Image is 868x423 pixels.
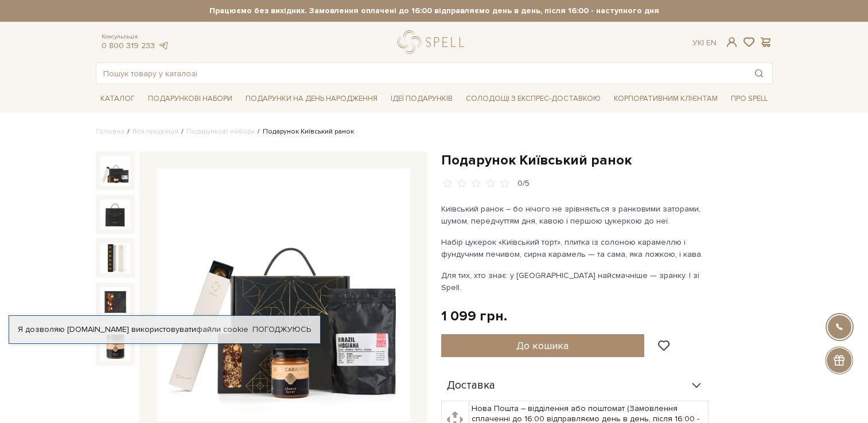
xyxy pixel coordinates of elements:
a: Подарунки на День народження [241,90,382,108]
a: Подарункові набори [186,127,255,136]
a: Погоджуюсь [252,324,311,335]
a: En [706,38,717,48]
span: Доставка [447,381,495,391]
a: Ідеї подарунків [386,90,457,108]
img: Подарунок Київський ранок [157,169,410,422]
button: До кошика [441,334,645,357]
img: Подарунок Київський ранок [100,199,130,229]
div: 1 099 грн. [441,307,507,325]
div: Ук [692,38,717,48]
span: До кошика [516,339,569,352]
img: Подарунок Київський ранок [100,156,130,186]
a: Головна [96,127,124,136]
a: Корпоративним клієнтам [609,90,722,108]
div: Я дозволяю [DOMAIN_NAME] використовувати [9,324,320,335]
p: Набір цукерок «Київський торт», плитка із солоною карамеллю і фундучним печивом, сирна карамель —... [441,236,710,260]
a: telegram [158,41,169,50]
span: Консультація: [102,33,169,41]
input: Пошук товару у каталозі [96,63,746,84]
a: logo [398,30,469,54]
a: Подарункові набори [143,90,237,108]
button: Пошук товару у каталозі [746,63,772,84]
a: Вся продукція [133,127,178,136]
a: 0 800 319 233 [102,41,155,50]
p: Для тих, хто знає: у [GEOGRAPHIC_DATA] найсмачніше — зранку. І зі Spell. [441,269,710,293]
a: Про Spell [726,90,772,108]
div: 0/5 [517,178,530,189]
h1: Подарунок Київський ранок [441,151,773,169]
li: Подарунок Київський ранок [255,127,354,137]
img: Подарунок Київський ранок [100,243,130,273]
a: Солодощі з експрес-доставкою [461,89,605,108]
strong: Працюємо без вихідних. Замовлення оплачені до 16:00 відправляємо день в день, після 16:00 - насту... [96,6,773,16]
img: Подарунок Київський ранок [100,287,130,317]
p: Київський ранок – бо нічого не зрівняється з ранковими заторами, шумом, передчуттям дня, кавою і ... [441,203,710,227]
span: | [702,38,704,48]
a: Каталог [96,90,139,108]
img: Подарунок Київський ранок [100,331,130,361]
a: файли cookie [196,324,248,334]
